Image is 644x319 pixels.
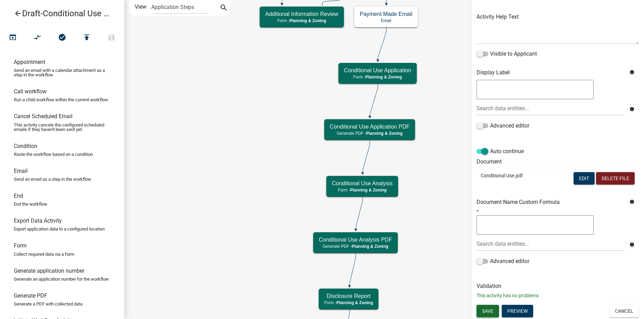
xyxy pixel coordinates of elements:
label: Visible to Applicant [477,50,537,58]
button: Edit [574,172,595,185]
h5: Conditional Use Application PDF [330,123,410,130]
h5: Conditional Use Analysis [332,180,393,187]
label: Auto continue [477,147,524,156]
input: Search data entities... [477,237,624,251]
button: Auto Layout [25,30,50,45]
h6: Document Name Custom Formula [477,199,624,205]
i: open_in_browser [9,33,17,43]
button: Save [477,305,499,317]
h5: Conditional Use Analysis PDF [319,236,392,243]
h6: Email [14,168,28,174]
span: Planning & Zoning [366,131,403,136]
button: Publish [74,30,99,45]
i: info [629,107,634,112]
span: Planning & Zoning [352,244,388,249]
i: arrow_back [14,9,22,19]
p: Collect required data via a form [14,252,74,256]
button: Save [99,30,124,45]
p: Conditional Use.pdf [481,172,541,179]
p: This activity has no problems [477,292,639,299]
button: Delete File [596,172,635,185]
span: Planning & Zoning [290,18,326,23]
span: Planning & Zoning [336,300,373,305]
p: Send an email as a step in the workflow [14,177,91,181]
h6: Appointment [14,59,45,65]
button: Test Workflow [0,30,25,45]
h6: Validation [477,283,639,289]
input: Search data entities... [477,101,624,115]
h6: Display Label [477,69,624,76]
span: Planning & Zoning [365,75,402,79]
button: Cancel [609,305,639,317]
label: Advanced editor [477,257,529,265]
p: Generate an application number for the workflow [14,277,109,281]
p: Export application data to a configured location [14,227,105,231]
span: Save [482,308,493,313]
p: Send an email with a calendar attachment as a step in the workflow [14,68,110,77]
p: Generate PDF - [319,244,392,249]
h6: Document [477,158,639,165]
p: Form - [324,300,373,305]
h6: Call workflow [14,88,47,95]
h6: End [14,193,23,199]
i: check_circle [58,33,66,43]
i: compare_arrows [33,33,42,43]
h6: Generate application number [14,268,84,274]
span: Planning & Zoning [350,188,387,193]
h5: Disclosure Report [324,293,373,299]
p: This activity cancels the configured scheduled emails if they haven't been sent yet. [14,123,110,132]
i: save [107,33,116,43]
h6: Cancel Scheduled Email [14,113,73,120]
h6: Condition [14,143,37,149]
p: Email [360,18,412,23]
i: publish [83,33,91,43]
p: Form - [344,75,411,79]
p: Route the workflow based on a condition [14,152,93,157]
button: No problems [50,30,75,45]
h5: Additional Information Review [265,11,338,17]
div: Workflow actions [0,30,124,47]
p: Form - [265,18,338,23]
button: search [218,3,229,14]
h6: Generate PDF [14,292,47,299]
p: Generate a PDF with collected data [14,302,83,306]
h5: Conditional Use Application [344,67,411,74]
h6: Form [14,242,27,249]
i: info [629,242,634,247]
p: End the workflow [14,202,47,206]
a: Draft-Conditional Use Application [6,6,113,21]
p: Form - [332,188,393,193]
p: Generate PDF - [330,131,410,136]
label: Advanced editor [477,122,529,130]
p: Run a child workflow within the current workflow [14,97,108,102]
h6: Export Data Activity [14,217,62,224]
i: info [629,70,634,75]
i: info [629,199,634,204]
i: search [220,3,228,13]
button: Preview [502,305,533,317]
h5: Payment Made Email [360,11,412,17]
